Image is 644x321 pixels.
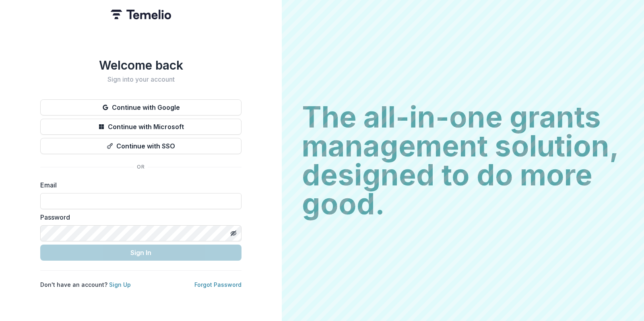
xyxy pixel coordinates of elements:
a: Sign Up [109,281,131,288]
p: Don't have an account? [40,280,131,289]
label: Email [40,180,237,190]
button: Continue with SSO [40,138,242,154]
h1: Welcome back [40,58,242,72]
button: Continue with Google [40,99,242,115]
button: Continue with Microsoft [40,119,242,135]
h2: Sign into your account [40,76,242,83]
img: Temelio [111,10,171,19]
button: Toggle password visibility [227,227,240,240]
label: Password [40,212,237,222]
button: Sign In [40,245,242,261]
a: Forgot Password [194,281,242,288]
